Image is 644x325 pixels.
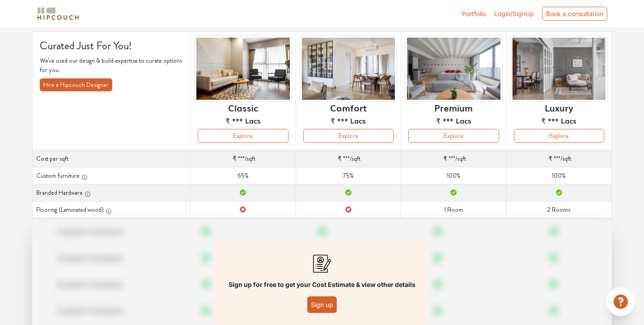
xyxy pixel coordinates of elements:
[408,129,499,143] button: Explore
[506,150,611,167] td: /sqft
[330,102,367,113] h6: Comfort
[191,150,296,167] td: /sqft
[191,167,296,184] td: 65%
[40,39,183,52] h4: Curated Just For You!
[542,7,607,21] div: Book a consultation
[40,56,183,75] p: We've used our design & build expertise to curate options for you.
[33,201,191,218] th: Flooring (Laminated wood)
[405,35,502,102] img: header-preview
[307,296,337,313] button: Sign up
[194,35,292,102] img: header-preview
[33,184,191,201] th: Branded Hardware
[228,102,258,113] h6: Classic
[33,167,191,184] th: Custom furniture
[36,6,80,21] img: logo-horizontal.svg
[36,4,80,24] span: logo-horizontal.svg
[300,35,397,102] img: header-preview
[296,167,401,184] td: 75%
[401,201,506,218] td: 1 Room
[506,167,611,184] td: 100%
[40,78,112,91] button: Hire a Hipcouch Designer
[506,201,611,218] td: 2 Rooms
[33,150,191,167] th: Cost per sqft
[462,9,486,18] a: Portfolio
[510,35,608,102] img: header-preview
[401,167,506,184] td: 100%
[494,10,534,17] span: Login/SignUp
[401,150,506,167] td: /sqft
[296,150,401,167] td: /sqft
[198,129,288,143] button: Explore
[434,102,473,113] h6: Premium
[303,129,394,143] button: Explore
[545,102,573,113] h6: Luxury
[514,129,604,143] button: Explore
[229,280,415,289] p: Sign up for free to get your Cost Estimate & view other details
